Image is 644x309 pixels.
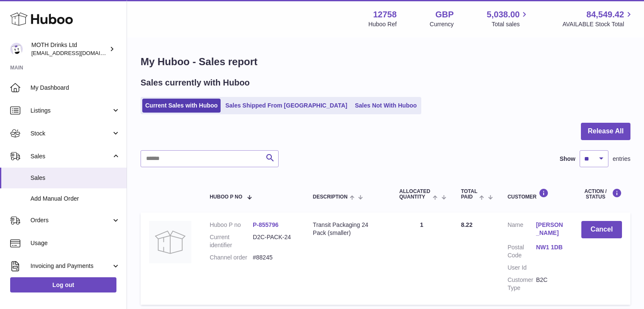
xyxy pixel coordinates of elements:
a: [PERSON_NAME] [536,221,564,237]
div: Action / Status [581,188,622,200]
h1: My Huboo - Sales report [141,55,630,69]
span: Listings [30,107,111,115]
a: 5,038.00 Total sales [487,9,530,28]
img: orders@mothdrinks.com [10,43,23,55]
button: Release All [581,123,630,140]
dt: Huboo P no [210,221,253,229]
dd: #88245 [253,254,296,262]
span: My Dashboard [30,84,120,92]
span: Invoicing and Payments [30,262,111,270]
a: NW1 1DB [536,243,564,251]
div: Currency [430,20,454,28]
span: 8.22 [461,221,473,228]
dt: Postal Code [508,243,536,259]
span: [EMAIL_ADDRESS][DOMAIN_NAME] [31,50,124,56]
strong: 12758 [373,9,397,20]
span: Stock [30,130,111,138]
h2: Sales currently with Huboo [141,77,250,88]
span: Description [313,194,348,200]
button: Cancel [581,221,622,238]
span: Huboo P no [210,194,242,200]
a: Sales Not With Huboo [352,99,420,113]
span: AVAILABLE Stock Total [562,20,634,28]
dt: Current identifier [210,233,253,249]
a: Current Sales with Huboo [142,99,221,113]
span: entries [613,155,630,163]
div: Customer [508,188,565,200]
td: 1 [391,212,453,304]
span: 5,038.00 [487,9,520,20]
dt: Customer Type [508,276,536,292]
span: Sales [30,174,120,182]
span: Total paid [461,189,478,200]
a: P-855796 [253,221,279,228]
span: Sales [30,152,111,160]
dt: User Id [508,264,536,272]
dd: D2C-PACK-24 [253,233,296,249]
a: 84,549.42 AVAILABLE Stock Total [562,9,634,28]
label: Show [560,155,575,163]
span: Add Manual Order [30,195,120,203]
span: ALLOCATED Quantity [399,189,431,200]
strong: GBP [435,9,453,20]
img: no-photo.jpg [149,221,191,263]
div: MOTH Drinks Ltd [31,41,108,57]
dt: Name [508,221,536,239]
span: Total sales [492,20,529,28]
div: Huboo Ref [368,20,397,28]
a: Sales Shipped From [GEOGRAPHIC_DATA] [222,99,350,113]
dt: Channel order [210,254,253,262]
div: Transit Packaging 24 Pack (smaller) [313,221,382,237]
span: 84,549.42 [586,9,624,20]
span: Usage [30,239,120,247]
dd: B2C [536,276,564,292]
span: Orders [30,216,111,224]
a: Log out [10,277,116,292]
